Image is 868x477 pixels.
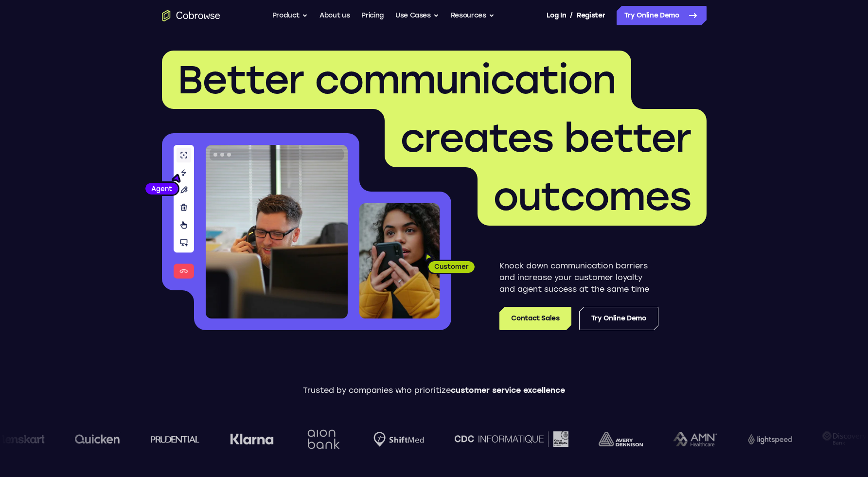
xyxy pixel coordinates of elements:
img: A customer support agent talking on the phone [206,145,348,318]
img: Shiftmed [373,432,424,447]
span: outcomes [493,173,691,220]
a: Try Online Demo [617,6,707,25]
img: AMN Healthcare [673,432,717,447]
img: CDC Informatique [454,431,568,446]
img: avery-dennison [598,432,642,446]
a: About us [319,6,350,25]
img: A customer holding their phone [359,203,440,318]
a: Try Online Demo [579,307,658,330]
button: Product [272,6,308,25]
button: Resources [451,6,495,25]
p: Knock down communication barriers and increase your customer loyalty and agent success at the sam... [499,260,658,295]
span: customer service excellence [451,386,565,395]
button: Use Cases [395,6,439,25]
a: Log In [547,6,566,25]
span: / [570,10,573,21]
a: Contact Sales [499,307,571,330]
span: creates better [400,115,691,161]
span: Better communication [177,56,616,103]
img: prudential [150,435,199,443]
img: Klarna [230,433,273,445]
a: Go to the home page [162,10,220,21]
img: Aion Bank [303,420,343,459]
a: Pricing [361,6,384,25]
a: Register [577,6,605,25]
